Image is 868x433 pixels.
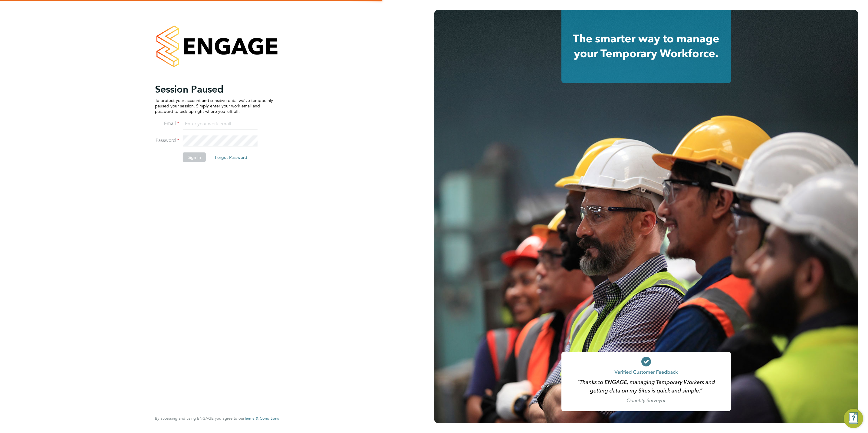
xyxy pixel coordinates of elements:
button: Forgot Password [210,152,252,162]
button: Sign In [183,152,206,162]
p: To protect your account and sensitive data, we've temporarily paused your session. Simply enter y... [155,97,273,114]
span: By accessing and using ENGAGE you agree to our [155,416,279,421]
a: Terms & Conditions [244,416,279,421]
button: Engage Resource Center [844,409,863,428]
input: Enter your work email... [183,119,258,130]
label: Email [155,120,179,126]
h2: Session Paused [155,83,273,95]
label: Password [155,137,179,143]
